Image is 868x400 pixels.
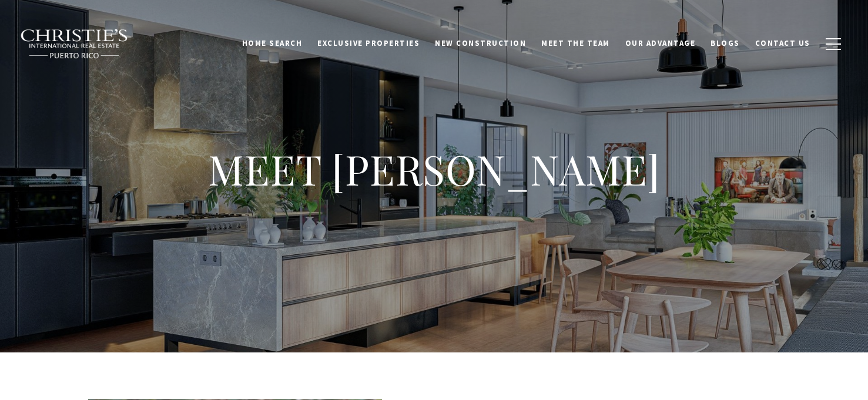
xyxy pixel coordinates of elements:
[199,143,669,195] h1: MEET [PERSON_NAME]
[534,32,618,55] a: Meet the Team
[625,38,696,48] span: Our Advantage
[317,38,420,48] span: Exclusive Properties
[427,32,534,55] a: New Construction
[310,32,427,55] a: Exclusive Properties
[435,38,526,48] span: New Construction
[711,38,740,48] span: Blogs
[234,32,310,55] a: Home Search
[755,38,810,48] span: Contact Us
[20,29,129,59] img: Christie's International Real Estate black text logo
[618,32,703,55] a: Our Advantage
[703,32,748,55] a: Blogs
